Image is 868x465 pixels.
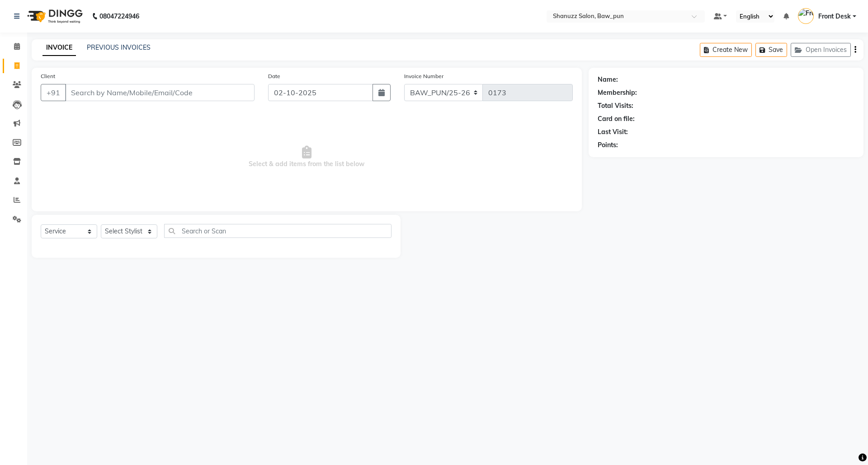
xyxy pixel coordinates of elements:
[41,84,66,101] button: +91
[41,72,55,80] label: Client
[598,75,618,84] div: Name:
[87,43,151,51] a: PREVIOUS INVOICES
[755,43,787,57] button: Save
[598,127,628,137] div: Last Visit:
[798,8,814,24] img: Front Desk
[99,4,139,29] b: 08047224946
[818,12,851,21] span: Front Desk
[42,40,76,56] a: INVOICE
[164,224,392,238] input: Search or Scan
[404,72,443,80] label: Invoice Number
[41,112,573,202] span: Select & add items from the list below
[598,88,637,98] div: Membership:
[700,43,752,57] button: Create New
[598,114,635,124] div: Card on file:
[65,84,255,101] input: Search by Name/Mobile/Email/Code
[791,43,851,57] button: Open Invoices
[268,72,280,80] label: Date
[23,4,85,29] img: logo
[598,101,633,111] div: Total Visits:
[598,140,618,150] div: Points:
